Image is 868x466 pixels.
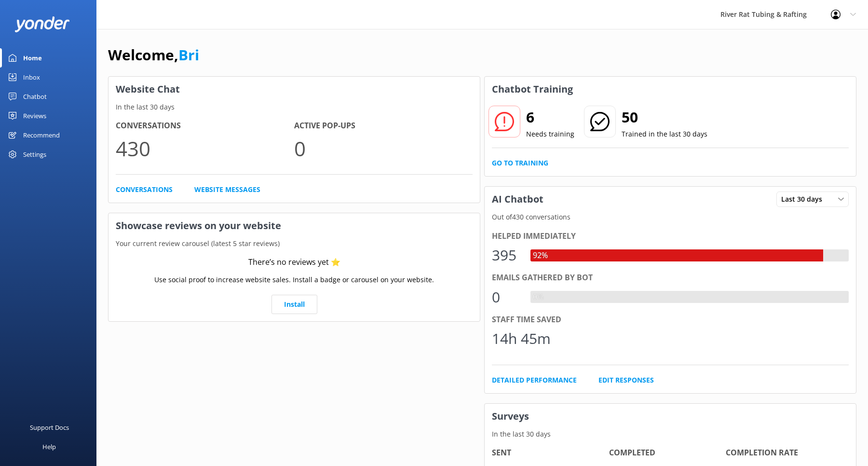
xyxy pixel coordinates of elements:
[492,447,609,459] h4: Sent
[492,244,521,267] div: 395
[108,43,199,67] h1: Welcome,
[30,418,69,437] div: Support Docs
[530,291,546,303] div: 0%
[42,437,56,456] div: Help
[108,238,480,249] p: Your current review carousel (latest 5 star reviews)
[485,404,856,429] h3: Surveys
[526,129,574,139] p: Needs training
[23,87,47,106] div: Chatbot
[492,272,849,284] div: Emails gathered by bot
[492,286,521,309] div: 0
[116,184,173,195] a: Conversations
[492,158,548,168] a: Go to Training
[622,129,707,139] p: Trained in the last 30 days
[526,106,574,129] h2: 6
[294,120,473,132] h4: Active Pop-ups
[485,212,856,222] p: Out of 430 conversations
[23,48,42,68] div: Home
[154,274,434,285] p: Use social proof to increase website sales. Install a badge or carousel on your website.
[14,16,70,32] img: yonder-white-logo.png
[116,120,294,132] h4: Conversations
[485,77,580,102] h3: Chatbot Training
[492,327,551,350] div: 14h 45m
[23,145,46,164] div: Settings
[485,429,856,439] p: In the last 30 days
[492,314,849,326] div: Staff time saved
[194,184,260,195] a: Website Messages
[294,132,473,164] p: 0
[271,295,317,314] a: Install
[492,375,577,385] a: Detailed Performance
[609,447,726,459] h4: Completed
[23,106,46,125] div: Reviews
[726,447,843,459] h4: Completion Rate
[108,213,480,238] h3: Showcase reviews on your website
[492,230,849,243] div: Helped immediately
[23,68,40,87] div: Inbox
[622,106,707,129] h2: 50
[248,256,340,269] div: There’s no reviews yet ⭐
[108,102,480,112] p: In the last 30 days
[781,194,828,205] span: Last 30 days
[598,375,654,385] a: Edit Responses
[116,132,294,164] p: 430
[23,125,60,145] div: Recommend
[178,45,199,65] a: Bri
[485,187,551,212] h3: AI Chatbot
[530,249,550,262] div: 92%
[108,77,480,102] h3: Website Chat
